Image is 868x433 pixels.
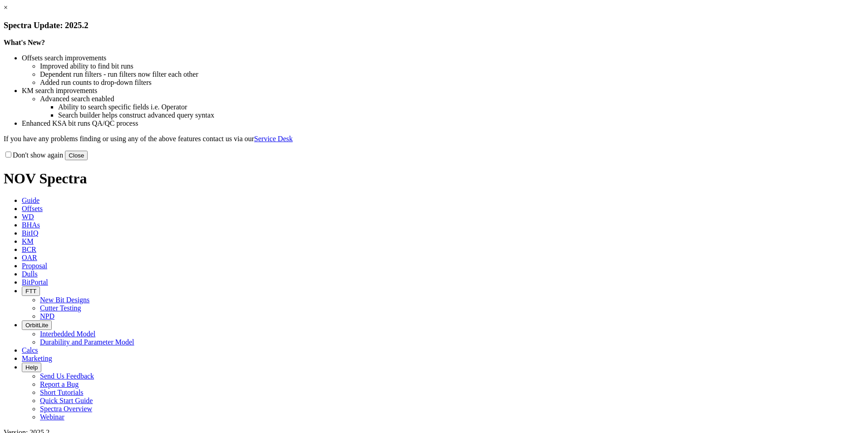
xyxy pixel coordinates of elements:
li: Enhanced KSA bit runs QA/QC process [22,119,864,128]
a: Spectra Overview [40,405,92,413]
p: If you have any problems finding or using any of the above features contact us via our [4,135,864,143]
a: Webinar [40,413,64,421]
a: Service Desk [254,135,293,143]
span: BHAs [22,221,40,229]
a: × [4,4,8,11]
span: Marketing [22,354,52,362]
span: Guide [22,197,39,204]
li: KM search improvements [22,87,864,95]
a: New Bit Designs [40,296,89,304]
span: Offsets [22,205,43,212]
strong: What's New? [4,39,45,46]
a: Send Us Feedback [40,372,94,380]
h3: Spectra Update: 2025.2 [4,20,864,30]
li: Improved ability to find bit runs [40,62,864,70]
li: Advanced search enabled [40,95,864,103]
span: BitPortal [22,278,48,286]
span: BitIQ [22,229,38,237]
span: Dulls [22,270,38,278]
span: BCR [22,246,36,253]
a: NPD [40,312,54,320]
a: Interbedded Model [40,330,95,338]
button: Close [65,151,88,160]
h1: NOV Spectra [4,170,864,187]
span: KM [22,237,34,245]
span: Proposal [22,262,47,270]
span: OrbitLite [25,322,48,329]
li: Dependent run filters - run filters now filter each other [40,70,864,79]
span: Calcs [22,346,38,354]
a: Cutter Testing [40,304,81,312]
label: Don't show again [4,151,63,159]
li: Ability to search specific fields i.e. Operator [58,103,864,111]
li: Offsets search improvements [22,54,864,62]
a: Quick Start Guide [40,397,93,404]
li: Added run counts to drop-down filters [40,79,864,87]
span: WD [22,213,34,221]
input: Don't show again [5,152,11,157]
a: Report a Bug [40,380,79,388]
li: Search builder helps construct advanced query syntax [58,111,864,119]
span: FTT [25,288,36,295]
a: Durability and Parameter Model [40,338,134,346]
span: OAR [22,254,37,261]
a: Short Tutorials [40,389,84,396]
span: Help [25,364,38,371]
